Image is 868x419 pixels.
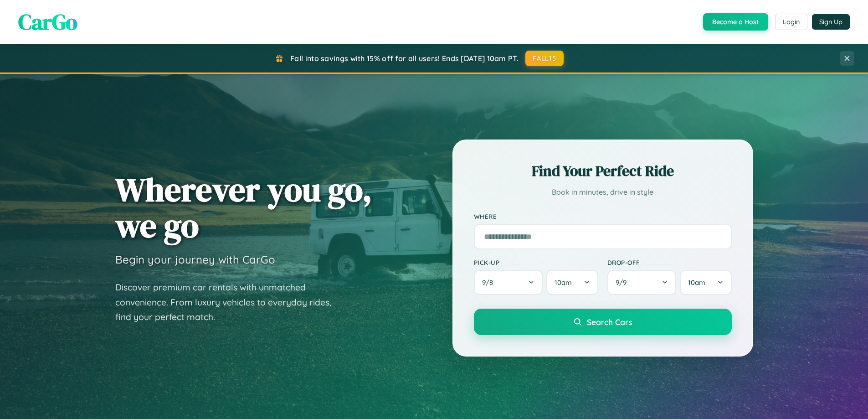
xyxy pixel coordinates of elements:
[688,278,705,287] span: 10am
[474,212,732,220] label: Where
[812,14,850,30] button: Sign Up
[680,270,731,295] button: 10am
[18,7,77,37] span: CarGo
[525,51,564,66] button: FALL15
[474,309,732,335] button: Search Cars
[607,259,732,266] label: Drop-off
[607,270,677,295] button: 9/9
[290,54,519,63] span: Fall into savings with 15% off for all users! Ends [DATE] 10am PT.
[555,278,572,287] span: 10am
[474,161,732,181] h2: Find Your Perfect Ride
[115,171,372,243] h1: Wherever you go, we go
[546,270,598,295] button: 10am
[474,259,598,266] label: Pick-up
[616,278,631,287] span: 9 / 9
[474,270,543,295] button: 9/8
[115,253,275,266] h3: Begin your journey with CarGo
[775,14,807,30] button: Login
[587,317,632,327] span: Search Cars
[482,278,498,287] span: 9 / 8
[474,186,732,199] p: Book in minutes, drive in style
[115,280,343,325] p: Discover premium car rentals with unmatched convenience. From luxury vehicles to everyday rides, ...
[703,13,768,31] button: Become a Host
